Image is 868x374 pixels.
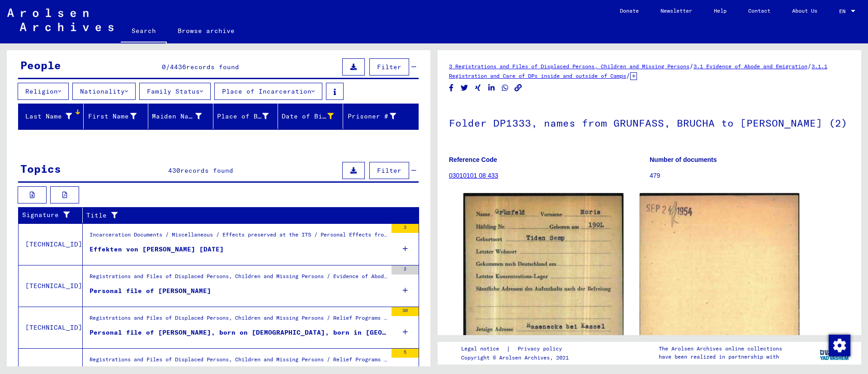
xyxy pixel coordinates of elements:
img: Change consent [829,335,850,356]
b: Reference Code [449,156,497,163]
span: 4436 [170,63,186,71]
button: Share on Facebook [447,82,456,94]
p: have been realized in partnership with [659,353,782,361]
a: 3.1 Evidence of Abode and Emigration [693,63,807,70]
div: 3 [392,224,419,233]
button: Share on WhatsApp [500,82,510,94]
div: Date of Birth [282,112,334,121]
div: Title [86,208,410,223]
button: Nationality [72,83,136,100]
div: Maiden Name [152,109,213,123]
td: [TECHNICAL_ID] [19,307,83,348]
mat-header-cell: Prisoner # [343,104,419,129]
td: [TECHNICAL_ID] [19,223,83,265]
div: Incarceration Documents / Miscellaneous / Effects preserved at the ITS / Personal Effects from th... [90,231,387,243]
div: Registrations and Files of Displaced Persons, Children and Missing Persons / Evidence of Abode an... [90,272,387,285]
button: Place of Incarceration [214,83,322,100]
a: Browse archive [167,20,245,42]
div: Effekten von [PERSON_NAME] [DATE] [90,245,224,254]
div: 2 [392,265,419,275]
div: First Name [87,109,148,123]
button: Share on Xing [473,82,483,94]
div: Signature [22,210,75,220]
span: Filter [377,63,401,71]
button: Copy link [514,82,523,94]
div: 5 [392,349,419,358]
img: yv_logo.png [818,341,852,364]
div: People [20,57,61,73]
span: 430 [168,166,180,175]
div: First Name [87,112,137,121]
div: Last Name [22,112,72,121]
button: Filter [369,162,409,179]
div: Prisoner # [347,112,396,121]
div: Personal file of [PERSON_NAME] [90,286,211,296]
span: 0 [162,63,166,71]
span: EN [839,8,849,14]
button: Share on Twitter [460,82,469,94]
span: / [807,62,811,70]
mat-header-cell: First Name [84,104,149,129]
td: [TECHNICAL_ID] [19,265,83,307]
div: Personal file of [PERSON_NAME], born on [DEMOGRAPHIC_DATA], born in [GEOGRAPHIC_DATA] and of furt... [90,328,387,337]
div: Maiden Name [152,112,202,121]
div: Registrations and Files of Displaced Persons, Children and Missing Persons / Relief Programs of V... [90,314,387,327]
div: Prisoner # [347,109,408,123]
span: / [166,63,170,71]
div: Title [86,211,401,220]
p: Copyright © Arolsen Archives, 2021 [461,354,573,362]
mat-header-cell: Date of Birth [278,104,343,129]
span: records found [180,166,233,175]
span: records found [186,63,239,71]
div: Date of Birth [282,109,345,123]
div: 30 [392,307,419,316]
a: Search [121,20,167,43]
h1: Folder DP1333, names from GRUNFASS, BRUCHA to [PERSON_NAME] (2) [449,102,850,142]
mat-header-cell: Last Name [19,104,84,129]
div: Signature [22,208,85,223]
div: | [461,344,573,354]
p: The Arolsen Archives online collections [659,345,782,353]
button: Religion [18,83,69,100]
mat-header-cell: Maiden Name [148,104,213,129]
div: Last Name [22,109,83,123]
a: 3 Registrations and Files of Displaced Persons, Children and Missing Persons [449,63,689,70]
span: / [689,62,693,70]
a: 03010101 08 433 [449,172,498,179]
p: 479 [650,171,850,180]
img: Arolsen_neg.svg [7,9,113,31]
a: Legal notice [461,344,506,354]
mat-header-cell: Place of Birth [213,104,278,129]
button: Family Status [139,83,211,100]
div: Registrations and Files of Displaced Persons, Children and Missing Persons / Relief Programs of V... [90,355,387,368]
div: Place of Birth [217,109,280,123]
span: Filter [377,166,401,175]
b: Number of documents [650,156,717,163]
span: / [626,71,630,80]
button: Share on LinkedIn [487,82,496,94]
a: Privacy policy [510,344,573,354]
div: Place of Birth [217,112,269,121]
div: Topics [20,161,61,177]
button: Filter [369,58,409,76]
